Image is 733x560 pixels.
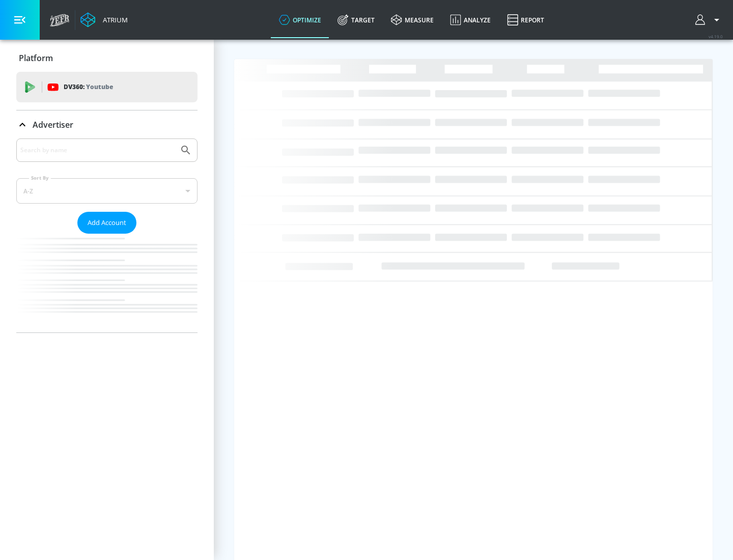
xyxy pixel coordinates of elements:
[383,2,442,38] a: measure
[19,52,53,64] p: Platform
[16,72,198,102] div: DV360: Youtube
[329,2,383,38] a: Target
[77,212,136,234] button: Add Account
[16,138,198,332] div: Advertiser
[29,175,51,181] label: Sort By
[442,2,499,38] a: Analyze
[88,217,126,229] span: Add Account
[16,110,198,139] div: Advertiser
[33,119,73,130] p: Advertiser
[16,178,198,204] div: A-Z
[16,44,198,72] div: Platform
[80,12,128,27] a: Atrium
[64,81,113,93] p: DV360:
[499,2,552,38] a: Report
[709,34,723,39] span: v 4.19.0
[99,15,128,24] div: Atrium
[86,81,113,92] p: Youtube
[16,234,198,332] nav: list of Advertiser
[20,144,175,157] input: Search by name
[271,2,329,38] a: optimize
